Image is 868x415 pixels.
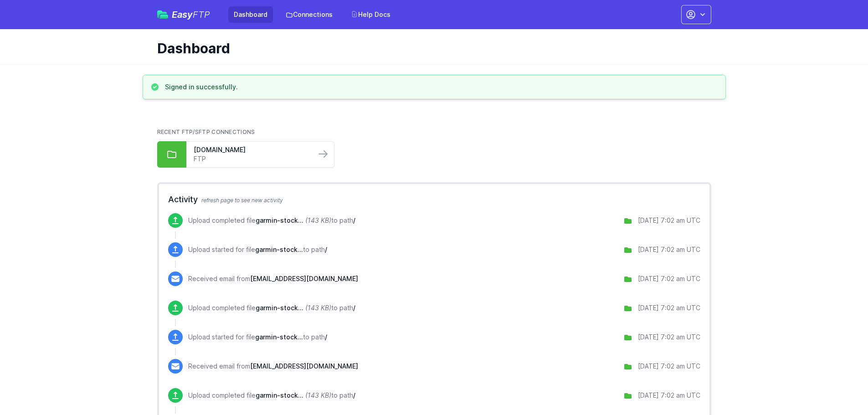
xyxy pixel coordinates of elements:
h3: Signed in successfully. [165,82,238,92]
a: EasyFTP [157,10,210,19]
h2: Activity [168,193,700,206]
p: Upload completed file to path [188,391,355,400]
span: / [353,216,355,224]
a: [DOMAIN_NAME] [194,145,308,154]
span: garmin-stock.csv [256,216,303,224]
div: [DATE] 7:02 am UTC [638,245,700,254]
span: refresh page to see new activity [201,197,283,204]
div: [DATE] 7:02 am UTC [638,362,700,371]
span: Easy [172,10,210,19]
span: garmin-stock.csv [256,391,303,399]
div: [DATE] 7:02 am UTC [638,274,700,283]
span: / [325,333,327,341]
div: [DATE] 7:02 am UTC [638,333,700,342]
h2: Recent FTP/SFTP Connections [157,128,711,136]
p: Upload started for file to path [188,333,327,342]
a: Connections [280,6,338,23]
span: / [353,391,355,399]
i: (143 KB) [305,304,331,312]
p: Upload started for file to path [188,245,327,254]
span: garmin-stock.csv [255,333,303,341]
h1: Dashboard [157,40,704,56]
span: [EMAIL_ADDRESS][DOMAIN_NAME] [250,275,358,282]
span: / [325,246,327,253]
p: Upload completed file to path [188,216,355,225]
span: FTP [193,9,210,20]
span: garmin-stock.csv [255,246,303,253]
a: Help Docs [345,6,396,23]
a: Dashboard [228,6,273,23]
p: Upload completed file to path [188,303,355,313]
a: FTP [194,154,308,164]
p: Received email from [188,274,358,283]
p: Received email from [188,362,358,371]
span: / [353,304,355,312]
div: [DATE] 7:02 am UTC [638,216,700,225]
div: [DATE] 7:02 am UTC [638,303,700,313]
div: [DATE] 7:02 am UTC [638,391,700,400]
span: garmin-stock.csv [256,304,303,312]
img: easyftp_logo.png [157,10,168,19]
i: (143 KB) [305,391,331,399]
span: [EMAIL_ADDRESS][DOMAIN_NAME] [250,362,358,370]
i: (143 KB) [305,216,331,224]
